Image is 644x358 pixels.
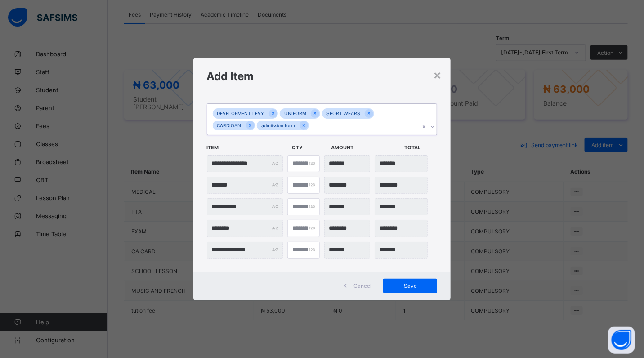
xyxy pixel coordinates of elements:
[331,140,400,155] span: Amount
[322,108,365,119] div: SPORT WEARS
[207,70,438,83] h1: Add Item
[353,282,371,289] span: Cancel
[207,140,287,155] span: Item
[433,67,442,82] div: ×
[390,282,430,289] span: Save
[213,121,246,131] div: CARDIGAN
[280,108,311,119] div: UNIFORM
[257,121,300,131] div: admiission form
[213,108,269,119] div: DEVELOPMENT LEVY
[608,327,635,354] button: Open asap
[292,140,326,155] span: Qty
[405,140,439,155] span: Total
